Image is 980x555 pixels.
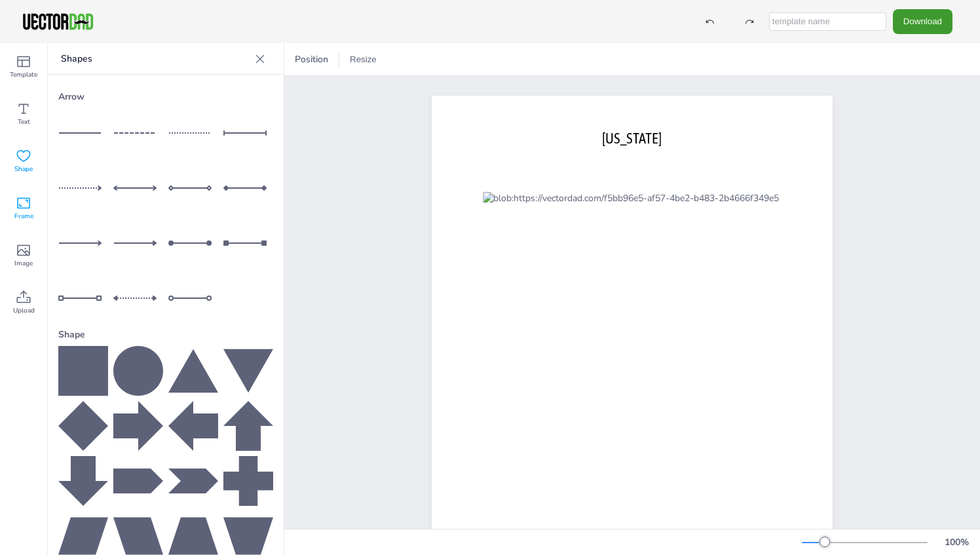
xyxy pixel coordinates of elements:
span: Template [10,69,37,80]
span: Frame [14,211,33,221]
div: Arrow [58,85,273,108]
button: Download [893,9,952,33]
div: Shape [58,323,273,346]
span: [US_STATE] [602,130,662,147]
p: Shapes [61,43,250,75]
span: Upload [13,305,35,316]
span: Position [292,53,331,66]
button: Resize [345,49,382,70]
span: Text [18,117,30,127]
span: Image [14,258,33,269]
div: 100 % [941,536,972,548]
span: Shape [14,164,33,174]
img: VectorDad-1.png [21,12,95,31]
input: template name [769,12,886,31]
